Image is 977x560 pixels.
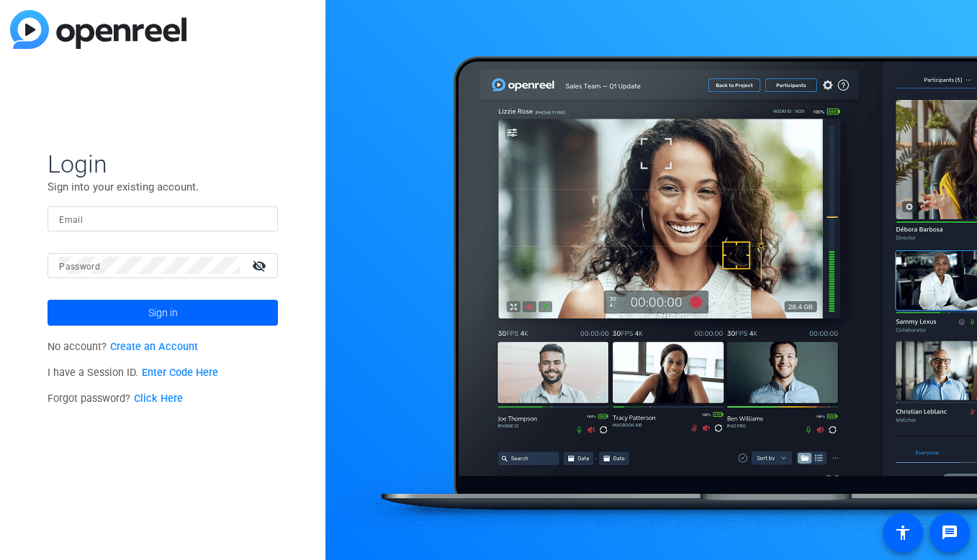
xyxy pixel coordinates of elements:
[48,300,278,326] button: Sign in
[134,393,183,405] a: Click Here
[10,10,186,49] img: blue-gradient.svg
[243,255,278,276] mat-icon: visibility_off
[894,524,911,541] mat-icon: accessibility
[59,215,83,225] mat-label: Email
[48,367,218,379] span: I have a Session ID.
[941,524,958,541] mat-icon: message
[59,262,100,272] mat-label: Password
[59,210,266,227] input: Enter Email Address
[110,341,198,353] a: Create an Account
[142,367,218,379] a: Enter Code Here
[48,149,278,179] span: Login
[48,341,198,353] span: No account?
[48,393,183,405] span: Forgot password?
[148,295,178,331] span: Sign in
[48,179,278,195] p: Sign into your existing account.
